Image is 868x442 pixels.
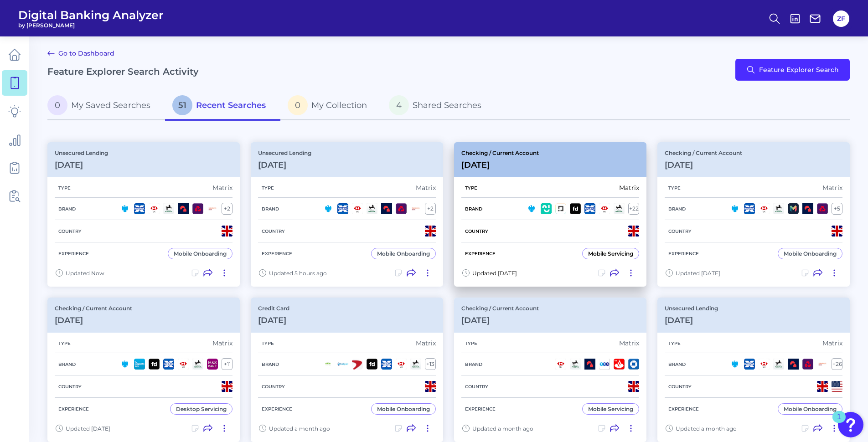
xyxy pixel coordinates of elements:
[413,100,481,110] span: Shared Searches
[389,95,409,115] span: 4
[472,425,533,432] span: Updated a month ago
[258,361,283,367] h5: Brand
[461,340,481,346] h5: Type
[657,298,850,442] a: Unsecured Lending[DATE]TypeMatrixBrand+26CountryExperienceMobile OnboardingUpdated a month ago
[251,142,443,287] a: Unsecured Lending[DATE]TypeMatrixBrand+2CountryExperienceMobile OnboardingUpdated 5 hours ago
[461,228,492,234] h5: Country
[665,149,742,156] p: Checking / Current Account
[665,251,703,257] h5: Experience
[461,160,539,170] h3: [DATE]
[174,250,227,257] div: Mobile Onboarding
[258,340,278,346] h5: Type
[822,184,842,192] div: Matrix
[47,92,165,121] a: 0My Saved Searches
[377,406,430,412] div: Mobile Onboarding
[665,315,718,325] h3: [DATE]
[55,251,93,257] h5: Experience
[461,206,486,212] h5: Brand
[71,100,150,110] span: My Saved Searches
[665,361,689,367] h5: Brand
[258,251,296,257] h5: Experience
[258,149,311,156] p: Unsecured Lending
[454,298,646,442] a: Checking / Current Account[DATE]TypeMatrixBrandCountryExperienceMobile ServicingUpdated a month ago
[55,305,132,312] p: Checking / Current Account
[676,425,737,432] span: Updated a month ago
[55,361,79,367] h5: Brand
[18,8,164,22] span: Digital Banking Analyzer
[288,95,308,115] span: 0
[47,66,199,77] h2: Feature Explorer Search Activity
[461,251,499,257] h5: Experience
[18,22,164,29] span: by [PERSON_NAME]
[258,185,278,191] h5: Type
[657,142,850,287] a: Checking / Current Account[DATE]TypeMatrixBrand+5CountryExperienceMobile OnboardingUpdated [DATE]
[665,228,695,234] h5: Country
[665,185,684,191] h5: Type
[382,92,496,121] a: 4Shared Searches
[269,270,327,277] span: Updated 5 hours ago
[176,406,227,412] div: Desktop Servicing
[759,66,839,73] span: Feature Explorer Search
[833,10,849,27] button: ZF
[665,406,703,412] h5: Experience
[55,384,85,390] h5: Country
[425,358,436,370] div: + 13
[212,184,232,192] div: Matrix
[258,228,289,234] h5: Country
[55,206,79,212] h5: Brand
[258,206,283,212] h5: Brand
[838,412,863,437] button: Open Resource Center, 1 new notification
[55,160,108,170] h3: [DATE]
[55,149,108,156] p: Unsecured Lending
[461,406,499,412] h5: Experience
[280,92,382,121] a: 0My Collection
[665,340,684,346] h5: Type
[784,250,837,257] div: Mobile Onboarding
[665,305,718,312] p: Unsecured Lending
[588,250,633,257] div: Mobile Servicing
[461,149,539,156] p: Checking / Current Account
[665,206,689,212] h5: Brand
[47,142,240,287] a: Unsecured Lending[DATE]TypeMatrixBrand+2CountryExperienceMobile OnboardingUpdated Now
[628,203,639,215] div: + 22
[665,384,695,390] h5: Country
[258,160,311,170] h3: [DATE]
[735,59,850,81] button: Feature Explorer Search
[47,48,114,59] a: Go to Dashboard
[619,184,639,192] div: Matrix
[461,315,539,325] h3: [DATE]
[269,425,330,432] span: Updated a month ago
[832,358,842,370] div: + 26
[461,185,481,191] h5: Type
[55,315,132,325] h3: [DATE]
[196,100,266,110] span: Recent Searches
[222,358,232,370] div: + 11
[258,305,289,312] p: Credit Card
[251,298,443,442] a: Credit Card[DATE]TypeMatrixBrand+13CountryExperienceMobile OnboardingUpdated a month ago
[311,100,367,110] span: My Collection
[454,142,646,287] a: Checking / Current Account[DATE]TypeMatrixBrand+22CountryExperienceMobile ServicingUpdated [DATE]
[47,298,240,442] a: Checking / Current Account[DATE]TypeMatrixBrand+11CountryExperienceDesktop ServicingUpdated [DATE]
[47,95,67,115] span: 0
[212,339,232,347] div: Matrix
[377,250,430,257] div: Mobile Onboarding
[55,406,93,412] h5: Experience
[165,92,280,121] a: 51Recent Searches
[588,406,633,412] div: Mobile Servicing
[66,270,104,277] span: Updated Now
[822,339,842,347] div: Matrix
[55,340,74,346] h5: Type
[222,203,232,215] div: + 2
[172,95,192,115] span: 51
[665,160,742,170] h3: [DATE]
[461,305,539,312] p: Checking / Current Account
[837,417,841,429] div: 1
[258,384,289,390] h5: Country
[461,384,492,390] h5: Country
[258,406,296,412] h5: Experience
[832,203,842,215] div: + 5
[425,203,436,215] div: + 2
[472,270,517,277] span: Updated [DATE]
[55,185,74,191] h5: Type
[676,270,720,277] span: Updated [DATE]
